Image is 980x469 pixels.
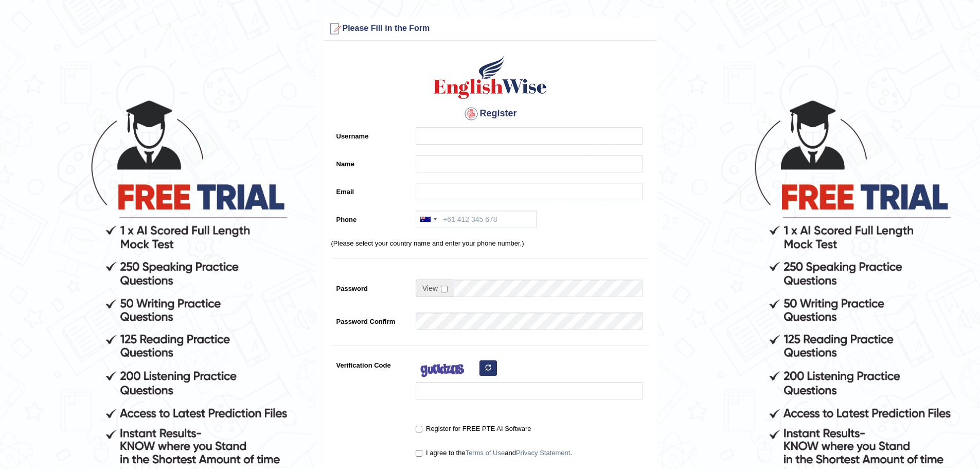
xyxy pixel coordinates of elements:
input: +61 412 345 678 [416,211,537,228]
input: Register for FREE PTE AI Software [416,426,422,432]
label: Phone [331,211,411,224]
label: I agree to the and . [416,448,572,458]
label: Register for FREE PTE AI Software [416,424,531,434]
input: Show/Hide Password [441,286,448,292]
a: Terms of Use [466,449,505,457]
label: Verification Code [331,356,411,370]
div: Australia: +61 [416,211,440,228]
h3: Please Fill in the Form [326,21,654,37]
label: Password Confirm [331,312,411,326]
input: I agree to theTerms of UseandPrivacy Statement. [416,450,422,457]
a: Privacy Statement [516,449,571,457]
label: Username [331,127,411,141]
img: Logo of English Wise create a new account for intelligent practice with AI [432,54,549,100]
label: Password [331,280,411,293]
h4: Register [331,106,649,122]
p: (Please select your country name and enter your phone number.) [331,238,649,248]
label: Name [331,155,411,169]
label: Email [331,183,411,197]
